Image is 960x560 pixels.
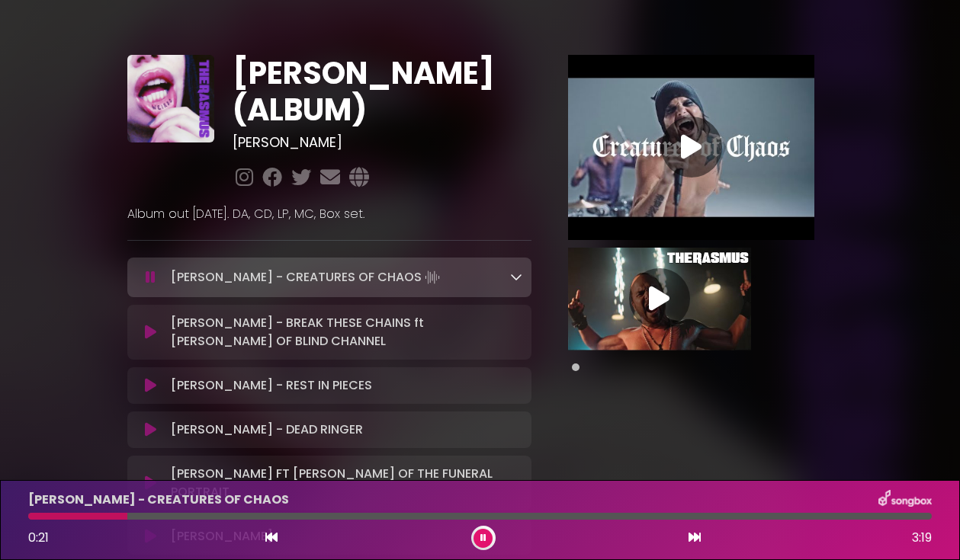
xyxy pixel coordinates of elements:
img: FNnHGiWR36E94qzLCxwp [127,55,215,142]
h1: [PERSON_NAME] (ALBUM) [233,55,531,128]
span: 3:19 [912,529,932,547]
p: Album out [DATE]. DA, CD, LP, MC, Box set. [127,205,531,223]
p: [PERSON_NAME] - CREATURES OF CHAOS [171,267,443,288]
img: Video Thumbnail [568,248,751,350]
p: [PERSON_NAME] - CREATURES OF CHAOS [28,491,289,509]
h3: [PERSON_NAME] [233,134,531,151]
span: 0:21 [28,529,49,546]
p: [PERSON_NAME] - BREAK THESE CHAINS ft [PERSON_NAME] OF BLIND CHANNEL [171,314,522,350]
img: Video Thumbnail [568,55,815,240]
img: songbox-logo-white.png [878,490,932,510]
p: [PERSON_NAME] FT [PERSON_NAME] OF THE FUNERAL PORTRAIT [171,465,522,501]
p: [PERSON_NAME] - REST IN PIECES [171,376,372,395]
p: [PERSON_NAME] - DEAD RINGER [171,421,363,439]
img: waveform4.gif [422,267,443,288]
